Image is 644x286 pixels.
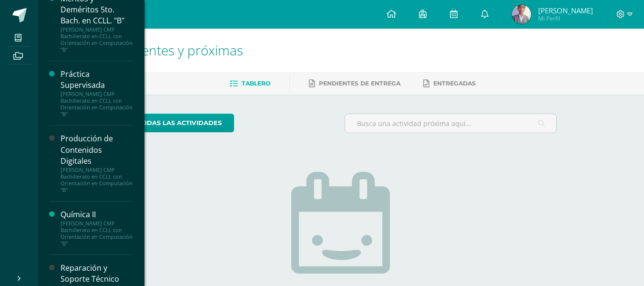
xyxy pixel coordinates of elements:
[61,69,133,117] a: Práctica Supervisada[PERSON_NAME] CMP Bachillerato en CCLL con Orientación en Computación "B"
[61,91,133,117] div: [PERSON_NAME] CMP Bachillerato en CCLL con Orientación en Computación "B"
[61,133,133,166] div: Producción de Contenidos Digitales
[345,114,556,133] input: Busca una actividad próxima aquí...
[61,209,133,220] div: Química II
[230,76,270,91] a: Tablero
[125,114,234,132] a: todas las Actividades
[242,80,270,87] span: Tablero
[61,69,133,91] div: Práctica Supervisada
[319,80,400,87] span: Pendientes de entrega
[50,41,243,59] span: Actividades recientes y próximas
[538,14,593,22] span: Mi Perfil
[61,133,133,193] a: Producción de Contenidos Digitales[PERSON_NAME] CMP Bachillerato en CCLL con Orientación en Compu...
[61,220,133,247] div: [PERSON_NAME] CMP Bachillerato en CCLL con Orientación en Computación "B"
[433,80,476,87] span: Entregadas
[61,209,133,247] a: Química II[PERSON_NAME] CMP Bachillerato en CCLL con Orientación en Computación "B"
[423,76,476,91] a: Entregadas
[309,76,400,91] a: Pendientes de entrega
[61,26,133,53] div: [PERSON_NAME] CMP Bachillerato en CCLL con Orientación en Computación "B"
[538,6,593,15] span: [PERSON_NAME]
[512,5,531,24] img: 1de75e93fbb60815506d9f294c605aff.png
[61,167,133,193] div: [PERSON_NAME] CMP Bachillerato en CCLL con Orientación en Computación "B"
